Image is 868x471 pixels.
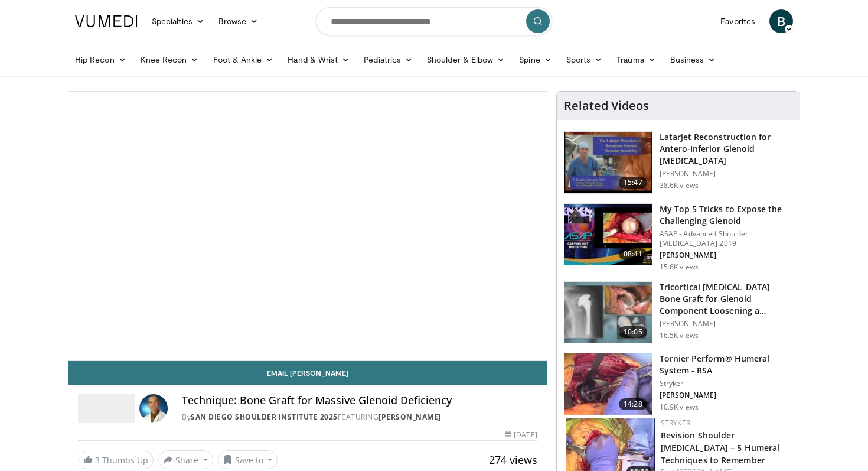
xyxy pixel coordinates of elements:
[660,251,792,260] p: [PERSON_NAME]
[68,92,547,361] video-js: Video Player
[139,394,168,423] img: Avatar
[661,430,780,466] a: Revision Shoulder [MEDICAL_DATA] – 5 Humeral Techniques to Remember
[316,7,552,35] input: Search topics, interventions
[663,48,723,72] a: Business
[660,391,792,400] p: [PERSON_NAME]
[564,203,792,272] a: 08:41 My Top 5 Tricks to Expose the Challenging Glenoid ASAP - Advanced Shoulder [MEDICAL_DATA] 2...
[206,48,281,72] a: Foot & Ankle
[559,48,610,72] a: Sports
[660,319,792,329] p: [PERSON_NAME]
[357,48,420,72] a: Pediatrics
[660,331,699,340] p: 16.5K views
[619,248,647,260] span: 08:41
[378,412,441,422] a: [PERSON_NAME]
[661,418,690,428] a: Stryker
[68,361,547,385] a: Email [PERSON_NAME]
[512,48,559,72] a: Spine
[660,131,792,167] h3: Latarjet Reconstruction for Antero-Inferior Glenoid [MEDICAL_DATA]
[564,132,652,193] img: 38708_0000_3.png.150x105_q85_crop-smart_upscale.jpg
[78,394,135,423] img: San Diego Shoulder Institute 2025
[489,453,537,467] span: 274 views
[145,9,211,33] a: Specialties
[191,412,338,422] a: San Diego Shoulder Institute 2025
[660,281,792,317] h3: Tricortical [MEDICAL_DATA] Bone Graft for Glenoid Component Loosening a…
[564,131,792,194] a: 15:47 Latarjet Reconstruction for Antero-Inferior Glenoid [MEDICAL_DATA] [PERSON_NAME] 38.6K views
[660,379,792,388] p: Stryker
[660,203,792,227] h3: My Top 5 Tricks to Expose the Challenging Glenoid
[211,9,266,33] a: Browse
[769,9,793,33] a: B
[619,326,647,338] span: 10:05
[78,451,154,469] a: 3 Thumbs Up
[619,177,647,189] span: 15:47
[280,48,357,72] a: Hand & Wrist
[505,430,537,440] div: [DATE]
[564,99,649,113] h4: Related Videos
[182,394,537,407] h4: Technique: Bone Graft for Massive Glenoid Deficiency
[182,412,537,423] div: By FEATURING
[218,450,278,469] button: Save to
[713,9,762,33] a: Favorites
[660,402,699,412] p: 10.9K views
[660,181,699,190] p: 38.6K views
[660,262,699,272] p: 15.6K views
[564,282,652,343] img: 54195_0000_3.png.150x105_q85_crop-smart_upscale.jpg
[660,353,792,376] h3: Tornier Perform® Humeral System - RSA
[660,169,792,178] p: [PERSON_NAME]
[564,281,792,344] a: 10:05 Tricortical [MEDICAL_DATA] Bone Graft for Glenoid Component Loosening a… [PERSON_NAME] 16.5...
[619,398,647,410] span: 14:28
[158,450,213,469] button: Share
[564,204,652,265] img: b61a968a-1fa8-450f-8774-24c9f99181bb.150x105_q85_crop-smart_upscale.jpg
[420,48,512,72] a: Shoulder & Elbow
[660,229,792,248] p: ASAP - Advanced Shoulder [MEDICAL_DATA] 2019
[564,353,652,415] img: c16ff475-65df-4a30-84a2-4b6c3a19e2c7.150x105_q85_crop-smart_upscale.jpg
[609,48,663,72] a: Trauma
[75,15,138,27] img: VuMedi Logo
[95,454,100,466] span: 3
[68,48,133,72] a: Hip Recon
[133,48,206,72] a: Knee Recon
[564,353,792,415] a: 14:28 Tornier Perform® Humeral System - RSA Stryker [PERSON_NAME] 10.9K views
